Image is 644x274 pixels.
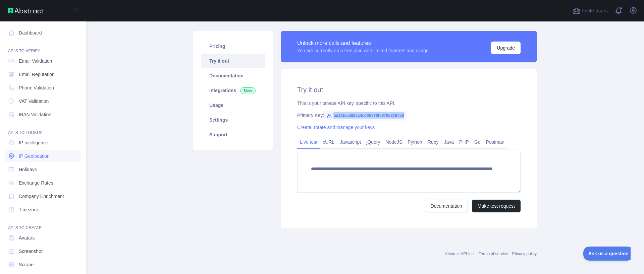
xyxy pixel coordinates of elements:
a: Go [472,137,483,147]
span: IP Intelligence [19,139,48,146]
a: Pricing [201,39,265,54]
div: Unlock more calls and features [297,39,429,47]
a: Javascript [337,137,364,147]
span: Screenshot [19,248,43,255]
div: API'S TO LOOKUP [5,122,80,135]
a: Exchange Rates [5,177,80,189]
a: Company Enrichment [5,190,80,202]
span: IBAN Validation [19,111,51,118]
a: cURL [320,137,337,147]
img: Abstract API [8,8,44,13]
a: Abstract API Inc. [445,252,475,256]
a: Integrations New [201,83,265,98]
div: API'S TO VERIFY [5,40,80,54]
a: PHP [457,137,472,147]
a: NodeJS [383,137,405,147]
div: You are currently on a free plan with limited features and usage [297,47,429,54]
span: IP Geolocation [19,153,50,159]
span: Phone Validation [19,84,54,91]
button: Make test request [472,200,521,212]
span: Holidays [19,166,37,173]
a: Support [201,127,265,142]
a: Postman [483,137,507,147]
span: Avatars [19,234,35,241]
div: This is your private API key, specific to this API. [297,100,521,107]
a: Documentation [201,68,265,83]
a: Settings [201,113,265,127]
span: Exchange Rates [19,180,53,186]
span: Scrape [19,261,34,268]
a: jQuery [364,137,383,147]
a: Dashboard [5,27,80,39]
a: Try it out [201,54,265,68]
a: Holidays [5,163,80,176]
div: Primary Key: [297,112,521,119]
a: Email Reputation [5,68,80,80]
a: Live test [297,137,320,147]
h2: Try it out [297,85,521,94]
a: Usage [201,98,265,113]
a: Phone Validation [5,82,80,94]
a: Create, rotate and manage your keys [297,125,375,130]
a: Email Validation [5,55,80,67]
a: Avatars [5,232,80,244]
span: Company Enrichment [19,193,64,200]
div: API'S TO CREATE [5,217,80,230]
span: Email Validation [19,58,52,64]
button: Invite users [571,5,609,16]
a: VAT Validation [5,95,80,107]
a: Privacy policy [512,252,537,256]
a: Documentation [425,200,468,212]
a: IBAN Validation [5,109,80,121]
a: IP Intelligence [5,137,80,149]
span: New [240,87,256,94]
span: Email Reputation [19,71,55,78]
button: Upgrade [491,42,521,54]
iframe: Toggle Customer Support [583,247,631,261]
a: Terms of service [479,252,508,256]
span: bd21feae82ec4c09b770fe97658167a6 [324,111,407,121]
span: Timezone [19,206,39,213]
a: Scrape [5,259,80,271]
a: Ruby [425,137,441,147]
a: Timezone [5,204,80,216]
a: Python [405,137,425,147]
span: Invite users [582,7,608,15]
a: IP Geolocation [5,150,80,162]
a: Java [441,137,457,147]
a: Screenshot [5,245,80,257]
span: VAT Validation [19,98,49,105]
